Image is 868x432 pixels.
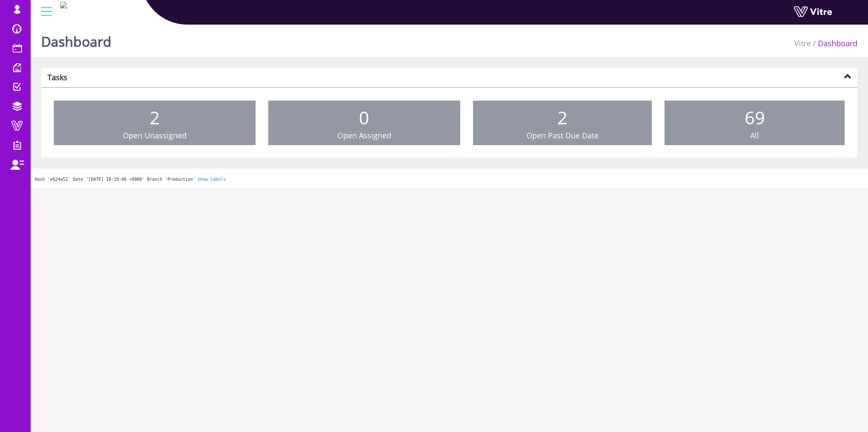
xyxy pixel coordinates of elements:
[665,101,845,146] a: 69 All
[557,105,568,129] span: 2
[268,101,460,146] a: 0 Open Assigned
[198,177,225,182] a: Show Labels
[526,130,598,140] span: Open Past Due Date
[35,177,195,182] span: Hash 'e624a52' Date '[DATE] 18:29:06 +0000' Branch 'Production'
[745,105,765,129] span: 69
[750,130,759,140] span: All
[41,21,111,57] h1: Dashboard
[473,101,652,146] a: 2 Open Past Due Date
[123,130,186,140] span: Open Unassigned
[60,2,67,8] img: Logo-Web.png
[47,72,67,82] strong: Tasks
[811,38,857,49] li: Dashboard
[359,105,369,129] span: 0
[54,101,256,146] a: 2 Open Unassigned
[794,38,811,48] a: Vitre
[337,130,391,140] span: Open Assigned
[150,105,160,129] span: 2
